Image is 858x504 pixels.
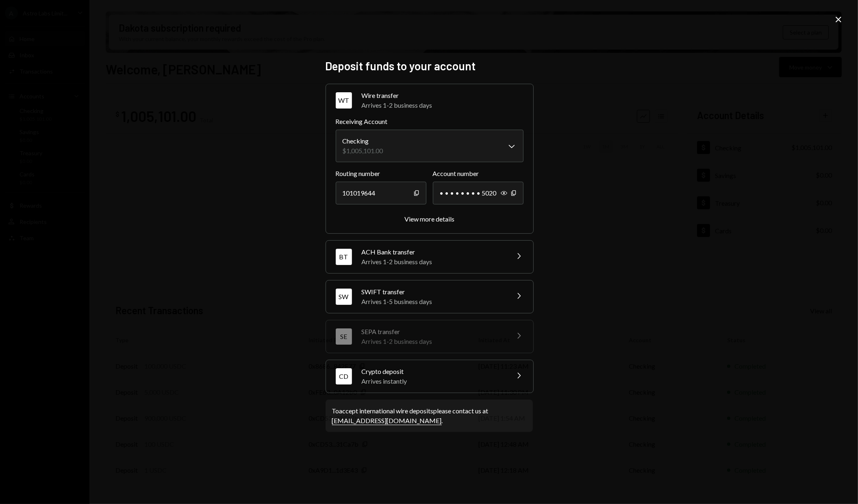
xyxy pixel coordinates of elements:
[362,287,504,297] div: SWIFT transfer
[362,367,504,376] div: Crypto deposit
[433,182,523,204] div: • • • • • • • • 5020
[326,360,533,393] button: CDCrypto depositArrives instantly
[336,289,352,305] div: SW
[326,58,533,74] h2: Deposit funds to your account
[336,117,523,126] label: Receiving Account
[332,417,442,425] a: [EMAIL_ADDRESS][DOMAIN_NAME]
[433,169,523,178] label: Account number
[336,117,523,224] div: WTWire transferArrives 1-2 business days
[362,257,504,267] div: Arrives 1-2 business days
[362,376,504,386] div: Arrives instantly
[332,406,526,426] div: To accept international wire deposits please contact us at .
[362,247,504,257] div: ACH Bank transfer
[362,297,504,306] div: Arrives 1-5 business days
[326,280,533,313] button: SWSWIFT transferArrives 1-5 business days
[336,368,352,385] div: CD
[404,215,454,224] button: View more details
[336,182,426,204] div: 101019644
[362,91,523,100] div: Wire transfer
[326,241,533,273] button: BTACH Bank transferArrives 1-2 business days
[336,249,352,265] div: BT
[362,337,504,346] div: Arrives 1-2 business days
[326,84,533,117] button: WTWire transferArrives 1-2 business days
[326,320,533,353] button: SESEPA transferArrives 1-2 business days
[362,327,504,337] div: SEPA transfer
[336,92,352,109] div: WT
[336,130,523,162] button: Receiving Account
[336,328,352,345] div: SE
[362,100,523,110] div: Arrives 1-2 business days
[336,169,426,178] label: Routing number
